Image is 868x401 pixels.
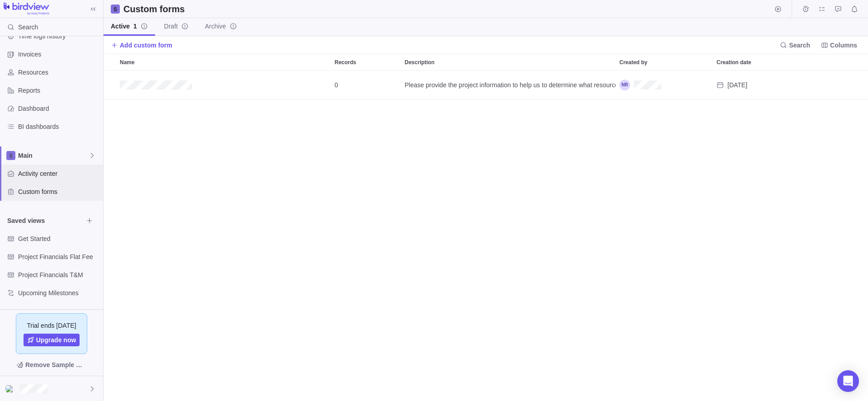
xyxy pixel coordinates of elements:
a: Draftinfo-description [157,18,196,36]
span: Project Financials Flat Fee [18,252,99,261]
div: Please provide the project information to help us to determine what resources your project requires [401,71,616,99]
div: Created by [616,54,713,70]
span: Dashboard [18,104,99,113]
span: Columns [817,39,861,52]
div: Description [401,54,616,70]
img: Show [5,385,16,392]
svg: info-description [141,23,148,30]
span: 1 [133,23,137,30]
span: Approval requests [832,3,844,15]
div: Name [116,71,331,99]
div: Created by [616,71,713,99]
img: logo [4,3,49,15]
span: Created by [619,58,647,67]
span: Invoices [18,50,99,59]
span: Saved views [7,216,83,225]
a: Active1info-description [104,18,155,36]
span: Get Started [18,234,99,243]
div: Creation date [713,71,810,99]
svg: info-description [230,23,237,30]
span: Activity center [18,169,99,178]
span: Start timer [772,3,784,15]
span: Creation date [717,58,751,67]
span: Time logs history [18,32,99,41]
div: Nova Roy [616,71,713,99]
div: Records [331,71,401,99]
span: Jul 18 [727,80,747,90]
span: Search [789,41,810,50]
a: Upgrade now [24,334,80,346]
span: Browse views [83,214,96,227]
div: grid [104,71,868,401]
a: Time logs [799,7,812,14]
span: Trial ends [DATE] [27,321,76,330]
div: 0 [331,71,401,99]
h2: Custom forms [123,3,185,15]
span: Records [335,58,356,67]
span: Upcoming Milestones [18,288,99,297]
span: Add custom form [111,39,172,52]
span: Draft [164,22,178,31]
div: Nova Roy [5,383,16,394]
span: Please provide the project information to help us to determine what resources your project requires [405,80,616,90]
span: Remove Sample Data [7,358,96,372]
div: Name [116,54,331,70]
span: Add custom form [120,41,172,50]
span: Notifications [848,3,861,15]
div: Open Intercom Messenger [837,370,859,392]
span: Search [776,39,814,52]
span: Project Financials T&M [18,270,99,279]
a: Approval requests [832,7,844,14]
span: Reports [18,86,99,95]
span: 0 [335,80,338,90]
span: Archive [205,22,226,31]
div: Creation date [713,54,810,70]
span: Custom forms [18,187,99,196]
span: Main [18,151,89,160]
span: Description [405,58,434,67]
span: Upgrade now [36,335,76,344]
svg: info-description [181,23,189,30]
span: Time logs [799,3,812,15]
span: Search [18,23,38,32]
span: Active [111,22,137,31]
span: Columns [830,41,857,50]
a: Notifications [848,7,861,14]
span: BI dashboards [18,122,99,131]
a: My assignments [816,7,828,14]
span: Resources [18,68,99,77]
span: My assignments [816,3,828,15]
a: Archiveinfo-description [198,18,244,36]
span: Remove Sample Data [25,359,87,370]
span: Name [120,58,135,67]
div: Description [401,71,616,99]
div: Records [331,54,401,70]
